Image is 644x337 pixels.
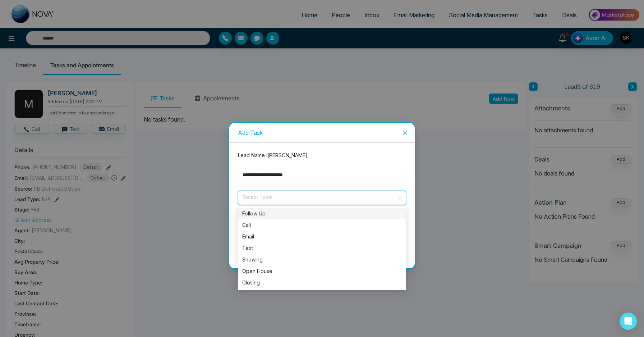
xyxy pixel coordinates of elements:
div: Showing [242,256,402,264]
div: Open House [238,265,406,277]
div: Showing [238,254,406,265]
div: Closing [242,279,402,287]
div: Open House [242,267,402,275]
div: Text [238,242,406,254]
div: Closing [238,277,406,288]
div: Email [238,231,406,242]
div: Add Task [238,129,406,137]
div: Follow Up [238,208,406,219]
div: Text [242,244,402,252]
div: Email [242,233,402,241]
button: Close [395,123,415,142]
span: close [402,130,408,136]
div: Call [242,221,402,229]
div: Call [238,219,406,231]
div: Open Intercom Messenger [620,313,637,330]
div: Follow Up [242,210,402,218]
div: Lead Name : [PERSON_NAME] [234,151,410,159]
